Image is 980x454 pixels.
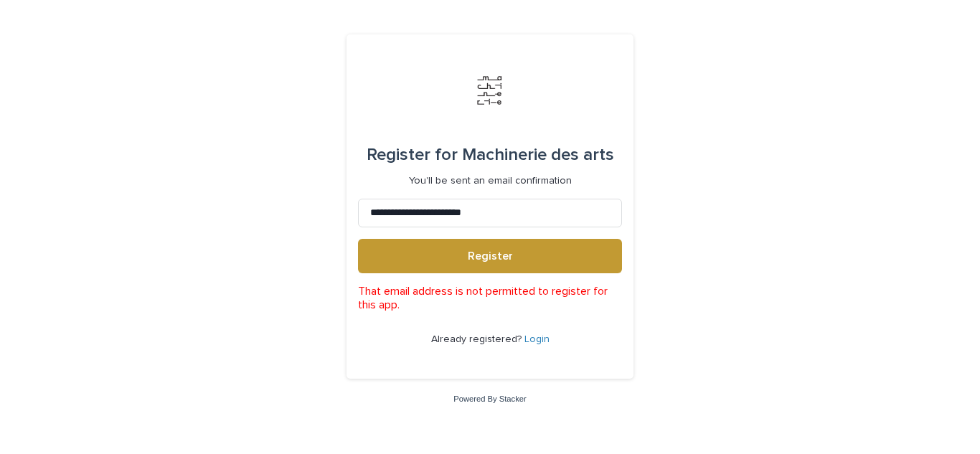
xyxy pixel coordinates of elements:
[431,334,524,344] span: Already registered?
[358,285,622,312] p: That email address is not permitted to register for this app.
[468,250,513,262] span: Register
[468,69,512,112] img: Jx8JiDZqSLW7pnA6nIo1
[367,135,614,175] div: Machinerie des arts
[409,175,572,187] p: You'll be sent an email confirmation
[358,239,622,273] button: Register
[524,334,550,344] a: Login
[367,146,458,164] span: Register for
[453,394,526,403] a: Powered By Stacker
